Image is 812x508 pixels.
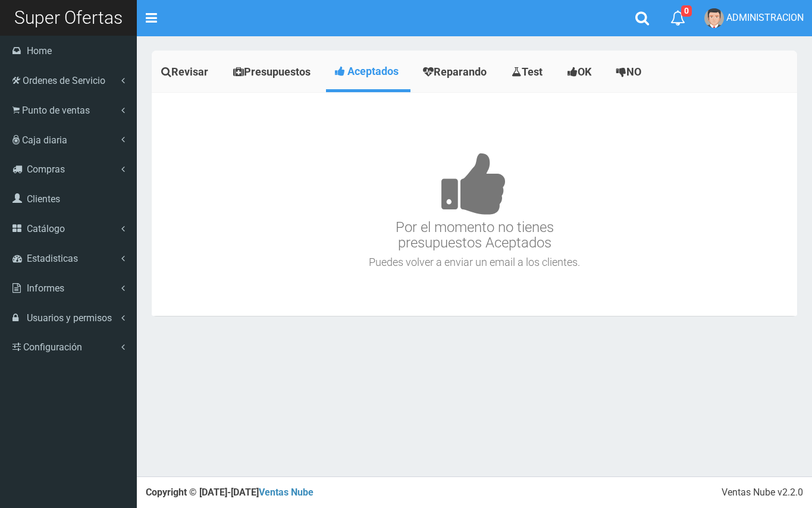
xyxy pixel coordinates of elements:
span: Caja diaria [22,134,67,146]
img: User Image [704,8,724,28]
a: Reparando [413,54,499,90]
span: 0 [681,5,692,17]
span: Clientes [27,193,60,205]
span: Ordenes de Servicio [23,75,105,86]
span: Test [522,65,543,78]
span: Revisar [171,65,208,78]
span: OK [578,65,591,78]
h3: Por el momento no tienes presupuestos Aceptados [155,117,794,251]
span: NO [626,65,641,78]
span: Aceptados [347,65,399,77]
span: Configuración [23,341,82,353]
span: Punto de ventas [22,105,90,116]
span: Estadisticas [27,253,78,264]
h4: Puedes volver a enviar un email a los clientes. [155,256,794,268]
span: ADMINISTRACION [726,12,804,23]
span: Super Ofertas [14,7,123,28]
a: OK [558,54,604,90]
span: Catálogo [27,223,65,234]
span: Usuarios y permisos [27,312,112,324]
a: Aceptados [326,54,410,89]
a: Revisar [152,54,221,90]
span: Presupuestos [244,65,311,78]
a: NO [607,54,654,90]
span: Reparando [434,65,487,78]
div: Ventas Nube v2.2.0 [722,486,803,500]
a: Ventas Nube [259,487,313,498]
span: Informes [27,283,64,294]
span: Home [27,45,52,57]
span: Compras [27,164,65,175]
strong: Copyright © [DATE]-[DATE] [146,487,313,498]
a: Presupuestos [224,54,323,90]
a: Test [502,54,555,90]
